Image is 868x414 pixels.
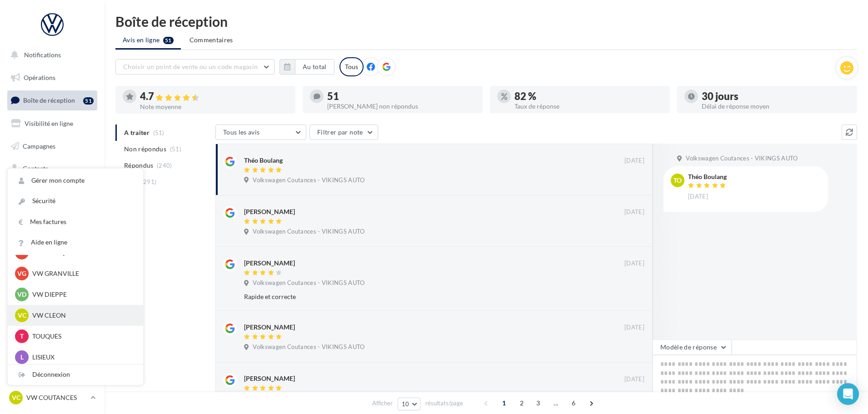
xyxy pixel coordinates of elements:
[25,120,73,127] span: Visibilité en ligne
[244,259,295,268] div: [PERSON_NAME]
[244,292,585,301] div: Rapide et correcte
[327,103,475,110] div: [PERSON_NAME] non répondus
[5,90,99,110] a: Boîte de réception51
[23,142,55,150] span: Campagnes
[190,35,233,45] span: Commentaires
[5,227,99,254] a: PLV et print personnalisable
[8,232,143,253] a: Aide en ligne
[531,396,545,410] span: 3
[309,125,378,140] button: Filtrer par note
[12,393,20,402] span: VC
[253,279,364,287] span: Volkswagen Coutances - VIKINGS AUTO
[32,353,132,362] p: LISIEUX
[115,15,857,28] div: Boîte de réception
[688,193,708,201] span: [DATE]
[402,400,409,408] span: 10
[26,393,87,402] p: VW COUTANCES
[514,396,529,410] span: 2
[425,399,463,408] span: résultats/page
[372,399,393,408] span: Afficher
[24,51,61,59] span: Notifications
[5,114,99,133] a: Visibilité en ligne
[673,176,682,185] span: To
[8,364,143,385] div: Déconnexion
[20,353,24,362] span: L
[23,96,75,104] span: Boîte de réception
[8,212,143,232] a: Mes factures
[624,324,644,332] span: [DATE]
[83,97,94,105] div: 51
[123,63,258,70] span: Choisir un point de vente ou un code magasin
[398,398,421,410] button: 10
[244,374,295,383] div: [PERSON_NAME]
[514,91,663,101] div: 82 %
[124,161,154,170] span: Répondus
[5,159,99,178] a: Contacts
[140,91,288,102] div: 4.7
[157,162,172,169] span: (240)
[702,103,850,110] div: Délai de réponse moyen
[327,91,475,101] div: 51
[244,323,295,332] div: [PERSON_NAME]
[17,269,26,278] span: VG
[702,91,850,101] div: 30 jours
[32,269,132,278] p: VW GRANVILLE
[215,125,306,140] button: Tous les avis
[24,74,55,81] span: Opérations
[279,59,334,75] button: Au total
[653,339,732,355] button: Modèle de réponse
[5,205,99,224] a: Calendrier
[7,389,97,406] a: VC VW COUTANCES
[115,59,274,75] button: Choisir un point de vente ou un code magasin
[32,311,132,320] p: VW CLEON
[244,156,283,165] div: Théo Boulang
[8,191,143,211] a: Sécurité
[140,104,288,110] div: Note moyenne
[5,45,95,65] button: Notifications
[295,59,334,75] button: Au total
[18,311,26,320] span: VC
[253,343,364,351] span: Volkswagen Coutances - VIKINGS AUTO
[5,182,99,201] a: Médiathèque
[5,257,99,284] a: Campagnes DataOnDemand
[244,207,295,216] div: [PERSON_NAME]
[624,375,644,384] span: [DATE]
[624,208,644,216] span: [DATE]
[20,332,24,341] span: T
[8,170,143,191] a: Gérer mon compte
[514,103,663,110] div: Taux de réponse
[688,174,728,180] div: Théo Boulang
[549,396,563,410] span: ...
[32,290,132,299] p: VW DIEPPE
[5,68,99,87] a: Opérations
[170,145,181,153] span: (51)
[837,383,859,405] div: Open Intercom Messenger
[566,396,581,410] span: 6
[124,145,166,154] span: Non répondus
[23,165,48,172] span: Contacts
[17,290,26,299] span: VD
[686,155,798,163] span: Volkswagen Coutances - VIKINGS AUTO
[223,128,260,136] span: Tous les avis
[624,259,644,268] span: [DATE]
[624,157,644,165] span: [DATE]
[32,332,132,341] p: TOUQUES
[141,178,157,185] span: (291)
[253,228,364,236] span: Volkswagen Coutances - VIKINGS AUTO
[339,57,364,76] div: Tous
[253,176,364,185] span: Volkswagen Coutances - VIKINGS AUTO
[5,137,99,156] a: Campagnes
[497,396,511,410] span: 1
